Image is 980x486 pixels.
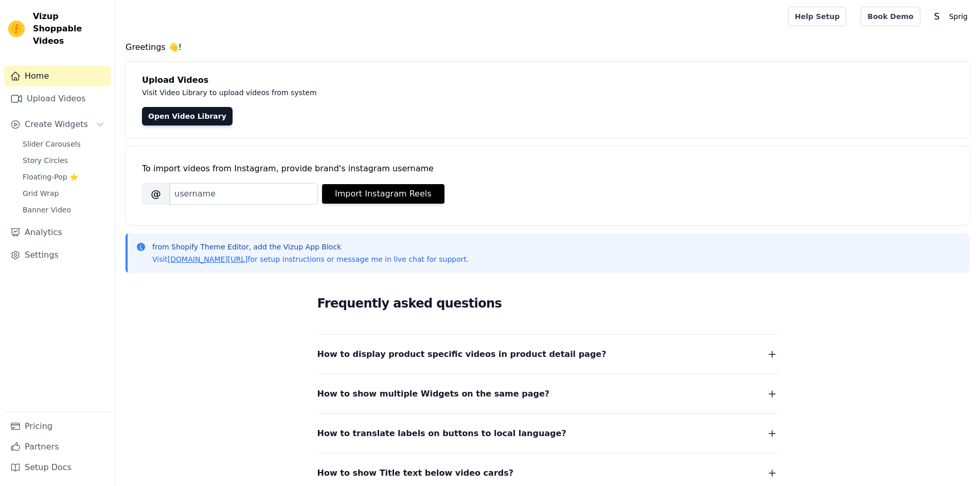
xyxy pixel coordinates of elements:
a: Home [4,66,111,86]
span: @ [142,183,170,205]
a: Banner Video [16,203,111,217]
a: Analytics [4,222,111,243]
a: Book Demo [861,7,920,26]
a: Pricing [4,416,111,437]
a: Help Setup [788,7,846,26]
button: Import Instagram Reels [322,184,444,204]
span: How to show multiple Widgets on the same page? [317,387,550,401]
a: Open Video Library [142,107,233,125]
button: How to show Title text below video cards? [317,466,778,480]
button: How to translate labels on buttons to local language? [317,426,778,441]
span: How to translate labels on buttons to local language? [317,426,566,441]
h2: Frequently asked questions [317,293,778,314]
text: S [934,11,939,22]
a: Floating-Pop ⭐ [16,170,111,184]
a: Upload Videos [4,88,111,109]
button: How to display product specific videos in product detail page? [317,347,778,362]
h4: Greetings 👋! [126,41,970,53]
a: Setup Docs [4,457,111,478]
span: Banner Video [23,205,71,215]
span: Vizup Shoppable Videos [33,10,106,47]
a: Partners [4,437,111,457]
span: Slider Carousels [23,139,81,149]
h4: Upload Videos [142,74,953,86]
span: Floating-Pop ⭐ [23,172,78,182]
img: Vizup [8,21,25,37]
a: [DOMAIN_NAME][URL] [168,255,248,263]
span: How to show Title text below video cards? [317,466,514,480]
a: Story Circles [16,153,111,168]
input: username [170,183,318,205]
a: Grid Wrap [16,186,111,201]
button: Create Widgets [4,114,111,135]
p: Visit Video Library to upload videos from system [142,86,603,99]
a: Settings [4,245,111,265]
span: Grid Wrap [23,188,59,199]
button: How to show multiple Widgets on the same page? [317,387,778,401]
span: How to display product specific videos in product detail page? [317,347,607,362]
div: To import videos from Instagram, provide brand's instagram username [142,163,953,175]
p: from Shopify Theme Editor, add the Vizup App Block [152,242,469,252]
span: Story Circles [23,155,68,166]
p: Visit for setup instructions or message me in live chat for support. [152,254,469,264]
span: Create Widgets [25,118,88,131]
a: Slider Carousels [16,137,111,151]
p: Sprig [945,7,972,26]
button: S Sprig [929,7,972,26]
